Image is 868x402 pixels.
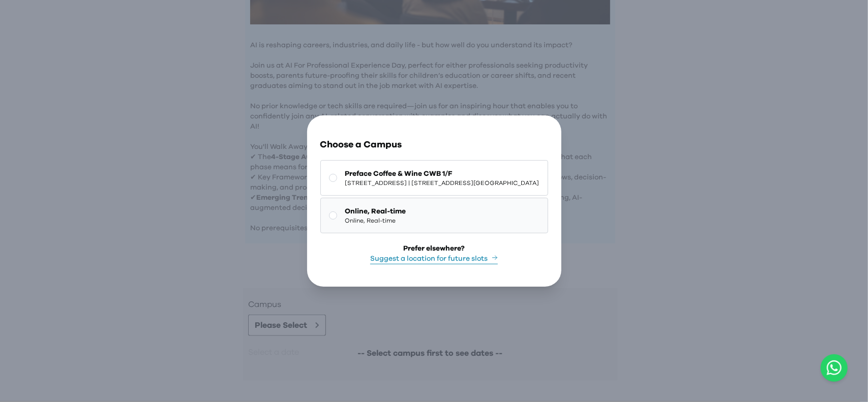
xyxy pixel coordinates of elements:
span: Online, Real-time [345,206,406,217]
span: Preface Coffee & Wine CWB 1/F [345,169,540,179]
h3: Choose a Campus [320,138,548,152]
span: [STREET_ADDRESS] | [STREET_ADDRESS][GEOGRAPHIC_DATA] [345,179,540,187]
button: Online, Real-timeOnline, Real-time [320,198,548,233]
span: Online, Real-time [345,217,406,225]
button: Preface Coffee & Wine CWB 1/F[STREET_ADDRESS] | [STREET_ADDRESS][GEOGRAPHIC_DATA] [320,160,548,196]
button: Suggest a location for future slots [370,254,498,264]
div: Prefer elsewhere? [403,243,465,254]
